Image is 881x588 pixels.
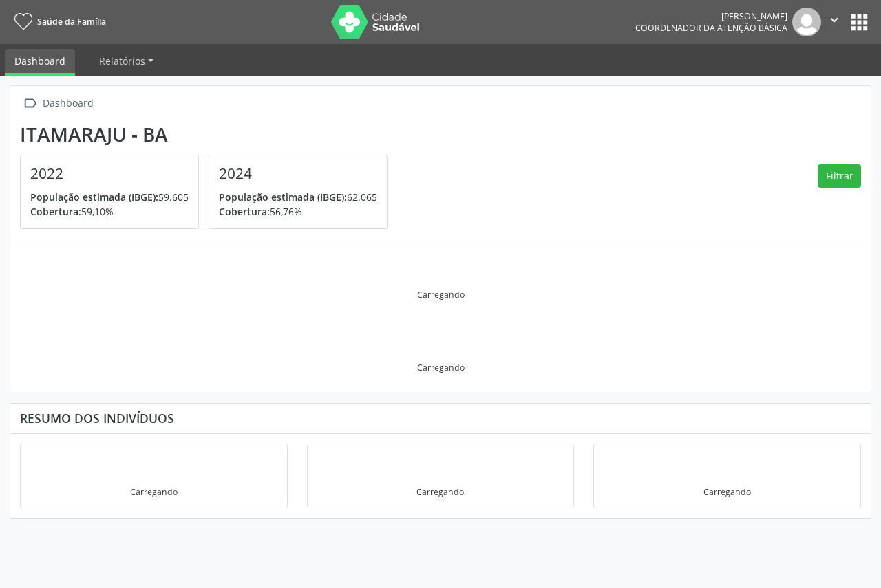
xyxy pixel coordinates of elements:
div: [PERSON_NAME] [635,10,787,22]
span: População estimada (IBGE): [219,190,347,204]
p: 59,10% [30,204,189,219]
div: Carregando [130,486,178,498]
a: Dashboard [5,49,75,76]
span: Coordenador da Atenção Básica [635,22,787,34]
button: Filtrar [818,164,861,188]
button:  [821,8,847,36]
div: Carregando [416,486,464,498]
a:  Dashboard [20,94,96,113]
h4: 2022 [30,165,189,182]
i:  [20,94,40,113]
div: Carregando [417,362,465,373]
span: Cobertura: [219,205,270,218]
div: Carregando [703,486,751,498]
div: Carregando [417,289,465,301]
h4: 2024 [219,165,377,182]
span: Saúde da Família [37,16,106,28]
img: img [792,8,821,36]
i:  [827,12,842,28]
button: apps [847,10,871,34]
p: 59.605 [30,190,189,204]
div: Itamaraju - BA [20,123,397,146]
span: Relatórios [99,54,145,67]
span: População estimada (IBGE): [30,190,158,204]
a: Relatórios [89,49,163,73]
span: Cobertura: [30,205,81,218]
div: Dashboard [40,94,96,113]
a: Saúde da Família [10,10,106,33]
div: Resumo dos indivíduos [20,411,861,426]
p: 56,76% [219,204,377,219]
p: 62.065 [219,190,377,204]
